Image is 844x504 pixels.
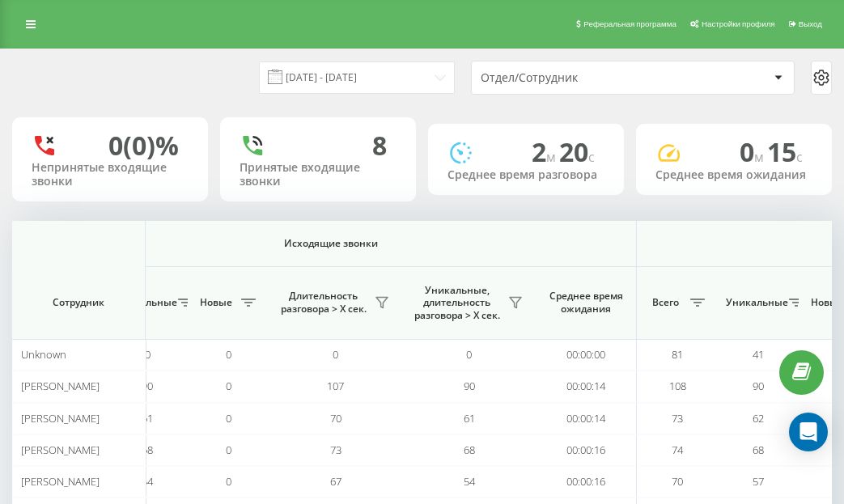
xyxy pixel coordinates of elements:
span: 68 [142,443,153,457]
span: [PERSON_NAME] [21,379,100,393]
td: 00:00:14 [536,371,637,402]
div: Open Intercom Messenger [789,413,828,451]
span: 0 [740,134,767,169]
span: Настройки профиля [702,19,775,28]
span: 57 [753,474,764,489]
span: c [796,148,803,166]
span: Уникальные [115,296,173,309]
span: 90 [142,379,153,393]
span: м [754,148,767,166]
span: 61 [142,411,153,426]
span: 107 [327,379,344,393]
span: c [588,148,595,166]
span: [PERSON_NAME] [21,474,100,489]
span: Длительность разговора > Х сек. [277,290,370,315]
span: 54 [142,474,153,489]
span: 20 [559,134,595,169]
span: Уникальные [726,296,784,309]
div: Принятые входящие звонки [240,161,397,188]
div: 0 (0)% [108,130,179,161]
span: Сотрудник [26,296,131,309]
span: 0 [333,347,338,362]
td: 00:00:14 [536,403,637,434]
div: Среднее время ожидания [655,168,812,182]
span: 61 [464,411,475,426]
span: м [546,148,559,166]
span: 70 [672,474,683,489]
span: Unknown [21,347,66,362]
span: 0 [226,443,231,457]
span: 67 [330,474,341,489]
span: 70 [330,411,341,426]
td: 00:00:00 [536,339,637,371]
span: 73 [672,411,683,426]
span: Среднее время ожидания [548,290,624,315]
span: 2 [532,134,559,169]
div: Непринятые входящие звонки [32,161,189,188]
span: 68 [464,443,475,457]
span: 0 [226,379,231,393]
span: Исходящие звонки [64,237,599,250]
span: [PERSON_NAME] [21,411,100,426]
td: 00:00:16 [536,434,637,466]
div: 8 [372,130,387,161]
span: 41 [753,347,764,362]
span: 0 [226,474,231,489]
span: 0 [145,347,151,362]
span: 68 [753,443,764,457]
td: 00:00:16 [536,466,637,498]
span: Выход [799,19,822,28]
span: Всего [645,296,685,309]
span: [PERSON_NAME] [21,443,100,457]
div: Отдел/Сотрудник [481,71,674,85]
span: 62 [753,411,764,426]
span: 0 [466,347,472,362]
span: 90 [464,379,475,393]
span: Уникальные, длительность разговора > Х сек. [410,284,503,322]
span: 0 [226,347,231,362]
span: Реферальная программа [583,19,676,28]
span: 0 [226,411,231,426]
span: 90 [753,379,764,393]
span: 108 [669,379,686,393]
span: Новые [196,296,236,309]
span: 74 [672,443,683,457]
span: 81 [672,347,683,362]
span: 15 [767,134,803,169]
span: 73 [330,443,341,457]
div: Среднее время разговора [447,168,604,182]
span: 54 [464,474,475,489]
